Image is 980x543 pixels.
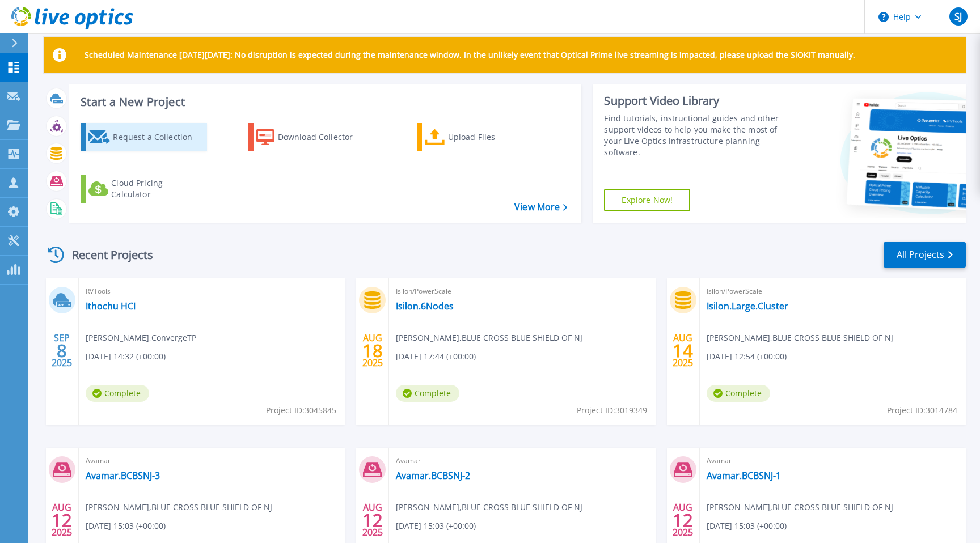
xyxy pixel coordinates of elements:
span: [DATE] 17:44 (+00:00) [396,350,476,363]
span: [PERSON_NAME] , BLUE CROSS BLUE SHIELD OF NJ [86,501,272,514]
span: 14 [673,346,693,355]
div: Find tutorials, instructional guides and other support videos to help you make the most of your L... [604,113,793,158]
span: 12 [673,515,693,525]
a: View More [514,202,567,213]
div: SEP 2025 [51,330,73,371]
a: Upload Files [417,123,543,151]
a: Avamar.BCBSNJ-2 [396,470,470,481]
a: Avamar.BCBSNJ-1 [707,470,781,481]
a: All Projects [884,242,966,268]
span: 8 [57,346,67,355]
div: Download Collector [278,126,369,149]
p: Scheduled Maintenance [DATE][DATE]: No disruption is expected during the maintenance window. In t... [85,50,855,60]
span: RVTools [86,285,338,298]
span: Complete [86,385,149,402]
span: Project ID: 3014784 [887,404,957,417]
span: [PERSON_NAME] , BLUE CROSS BLUE SHIELD OF NJ [396,501,582,514]
span: Project ID: 3045845 [266,404,336,417]
span: Isilon/PowerScale [707,285,959,298]
a: Avamar.BCBSNJ-3 [86,470,160,481]
div: Recent Projects [44,241,168,269]
div: AUG 2025 [362,330,383,371]
span: 18 [362,346,383,355]
span: Avamar [86,455,338,467]
a: Download Collector [248,123,375,151]
span: [DATE] 15:03 (+00:00) [396,520,476,532]
span: 12 [52,515,72,525]
div: AUG 2025 [362,499,383,541]
span: [PERSON_NAME] , BLUE CROSS BLUE SHIELD OF NJ [707,332,893,344]
span: [PERSON_NAME] , BLUE CROSS BLUE SHIELD OF NJ [707,501,893,514]
span: [DATE] 15:03 (+00:00) [707,520,787,532]
span: Avamar [707,455,959,467]
span: Isilon/PowerScale [396,285,648,298]
a: Request a Collection [81,123,207,151]
span: Complete [396,385,459,402]
span: [DATE] 12:54 (+00:00) [707,350,787,363]
div: AUG 2025 [672,499,694,541]
a: Ithochu HCI [86,300,136,312]
h3: Start a New Project [81,96,567,108]
a: Explore Now! [604,189,690,211]
span: SJ [954,12,962,21]
span: Complete [707,385,770,402]
span: Avamar [396,455,648,467]
span: [DATE] 15:03 (+00:00) [86,520,166,532]
div: Upload Files [448,126,539,149]
span: [PERSON_NAME] , ConvergeTP [86,332,196,344]
span: Project ID: 3019349 [577,404,647,417]
div: Request a Collection [113,126,204,149]
a: Isilon.Large.Cluster [707,300,788,312]
span: 12 [362,515,383,525]
a: Cloud Pricing Calculator [81,175,207,203]
span: [PERSON_NAME] , BLUE CROSS BLUE SHIELD OF NJ [396,332,582,344]
div: AUG 2025 [672,330,694,371]
div: AUG 2025 [51,499,73,541]
a: Isilon.6Nodes [396,300,454,312]
span: [DATE] 14:32 (+00:00) [86,350,166,363]
div: Support Video Library [604,94,793,108]
div: Cloud Pricing Calculator [111,177,202,200]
